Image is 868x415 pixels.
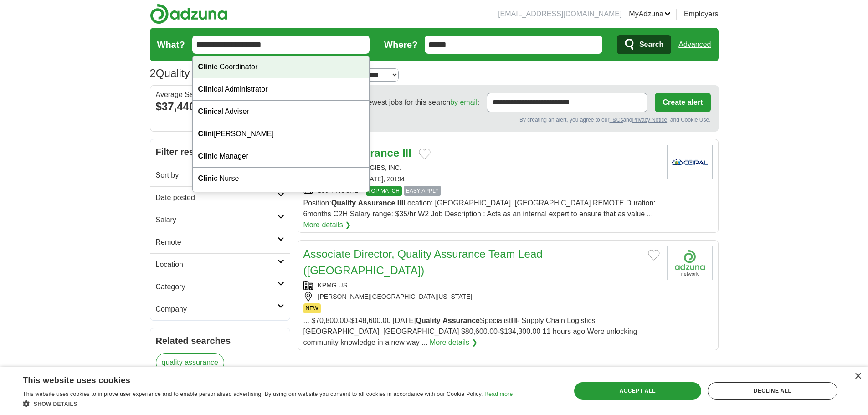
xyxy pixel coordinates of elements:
[150,65,156,82] span: 2
[34,401,77,407] span: Show details
[617,35,671,54] button: Search
[150,231,290,253] a: Remote
[193,56,370,78] div: c Coordinator
[303,303,321,313] span: NEW
[156,259,277,270] h2: Location
[156,91,284,98] div: Average Salary
[193,101,370,123] div: cal Adviser
[632,117,667,123] a: Privacy Notice
[854,373,861,380] div: Close
[303,317,637,346] span: ... $70,800.00-$148,600.00 [DATE] Specialist - Supply Chain Logistics [GEOGRAPHIC_DATA], [GEOGRAP...
[193,145,370,168] div: c Manager
[305,116,711,124] div: By creating an alert, you agree to our and , and Cookie Use.
[156,304,277,315] h2: Company
[193,78,370,101] div: cal Administrator
[193,123,370,145] div: [PERSON_NAME]
[150,298,290,320] a: Company
[150,4,227,24] img: Adzuna logo
[23,399,513,408] div: Show details
[419,149,431,159] button: Add to favorite jobs
[324,97,479,108] span: Receive the newest jobs for this search :
[430,337,478,348] a: More details ❯
[498,9,621,20] li: [EMAIL_ADDRESS][DOMAIN_NAME]
[344,147,400,159] strong: Assurance
[397,199,403,207] strong: III
[150,139,290,164] h2: Filter results
[639,36,663,54] span: Search
[708,382,837,400] div: Decline all
[303,248,543,277] a: Associate Director, Quality Assurance Team Lead ([GEOGRAPHIC_DATA])
[667,145,713,179] img: KMM Technologies logo
[366,186,402,196] span: TOP MATCH
[198,174,214,182] strong: Clini
[198,108,214,115] strong: Clini
[150,276,290,298] a: Category
[416,317,440,324] strong: Quality
[156,282,277,292] h2: Category
[442,317,480,324] strong: Assurance
[303,199,656,218] span: Position: Location: [GEOGRAPHIC_DATA], [GEOGRAPHIC_DATA] REMOTE Duration: 6months C2H Salary rang...
[574,382,701,400] div: Accept all
[198,130,214,138] strong: Clini
[23,372,490,386] div: This website uses cookies
[511,317,517,324] strong: III
[156,215,277,225] h2: Salary
[384,38,417,51] label: Where?
[156,170,277,181] h2: Sort by
[156,334,284,348] h2: Related searches
[303,174,660,184] div: RESTON, [US_STATE], 20194
[667,246,713,280] img: Company logo
[150,164,290,186] a: Sort by
[157,38,185,51] label: What?
[156,192,277,203] h2: Date posted
[156,353,225,372] a: quality assurance
[331,199,356,207] strong: Quality
[193,168,370,190] div: c Nurse
[198,63,214,71] strong: Clini
[678,36,711,54] a: Advanced
[156,237,277,248] h2: Remote
[150,67,328,79] h1: Quality Assurance III Jobs in 20194
[684,9,719,20] a: Employers
[150,186,290,209] a: Date posted
[303,292,660,302] div: [PERSON_NAME][GEOGRAPHIC_DATA][US_STATE]
[655,93,710,112] button: Create alert
[303,186,660,196] div: $36- / HOURLY
[358,199,395,207] strong: Assurance
[450,98,478,106] a: by email
[198,85,214,93] strong: Clini
[484,391,513,397] a: Read more, opens a new window
[402,147,411,159] strong: III
[648,250,660,261] button: Add to favorite jobs
[150,209,290,231] a: Salary
[303,281,660,290] div: KPMG US
[198,152,214,160] strong: Clini
[156,98,284,115] div: $37,440
[150,253,290,276] a: Location
[609,117,623,123] a: T&Cs
[23,391,483,397] span: This website uses cookies to improve user experience and to enable personalised advertising. By u...
[629,9,671,20] a: MyAdzuna
[193,190,370,212] div: cal [MEDICAL_DATA]
[303,220,351,231] a: More details ❯
[404,186,441,196] span: EASY APPLY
